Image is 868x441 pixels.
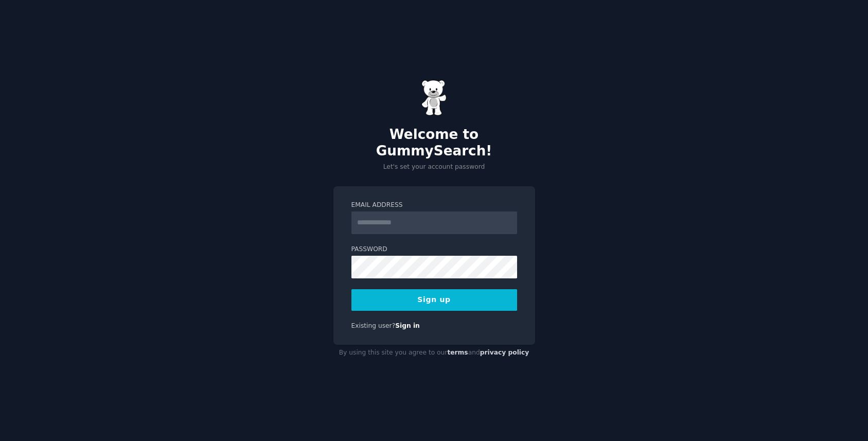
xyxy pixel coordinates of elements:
[447,349,468,356] a: terms
[351,322,396,329] span: Existing user?
[421,80,447,116] img: Gummy Bear
[351,289,517,311] button: Sign up
[333,127,535,159] h2: Welcome to GummySearch!
[395,322,420,329] a: Sign in
[333,163,535,172] p: Let's set your account password
[351,245,517,254] label: Password
[480,349,529,356] a: privacy policy
[333,345,535,361] div: By using this site you agree to our and
[351,201,517,210] label: Email Address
